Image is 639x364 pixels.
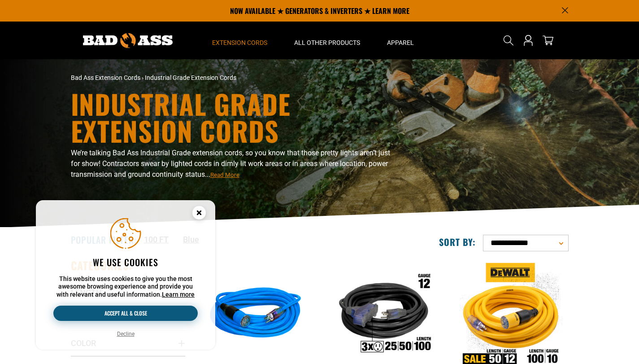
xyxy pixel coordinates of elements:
[145,74,236,81] span: Industrial Grade Extension Cords
[83,33,173,48] img: Bad Ass Extension Cords
[387,39,414,47] span: Apparel
[71,90,398,144] h1: Industrial Grade Extension Cords
[71,148,398,180] p: We’re talking Bad Ass Industrial Grade extension cords, so you know that those pretty lights aren...
[199,22,281,59] summary: Extension Cords
[71,74,140,81] a: Bad Ass Extension Cords
[53,275,198,299] p: This website uses cookies to give you the most awesome browsing experience and provide you with r...
[162,291,195,298] a: Learn more
[294,39,360,47] span: All Other Products
[374,22,427,59] summary: Apparel
[71,73,398,83] nav: breadcrumbs
[212,39,267,47] span: Extension Cords
[501,33,516,48] summary: Search
[114,329,137,338] button: Decline
[439,236,476,248] label: Sort by:
[53,306,198,321] button: Accept all & close
[142,74,143,81] span: ›
[36,200,215,350] aside: Cookie Consent
[210,171,239,178] span: Read More
[53,256,198,268] h2: We use cookies
[281,22,374,59] summary: All Other Products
